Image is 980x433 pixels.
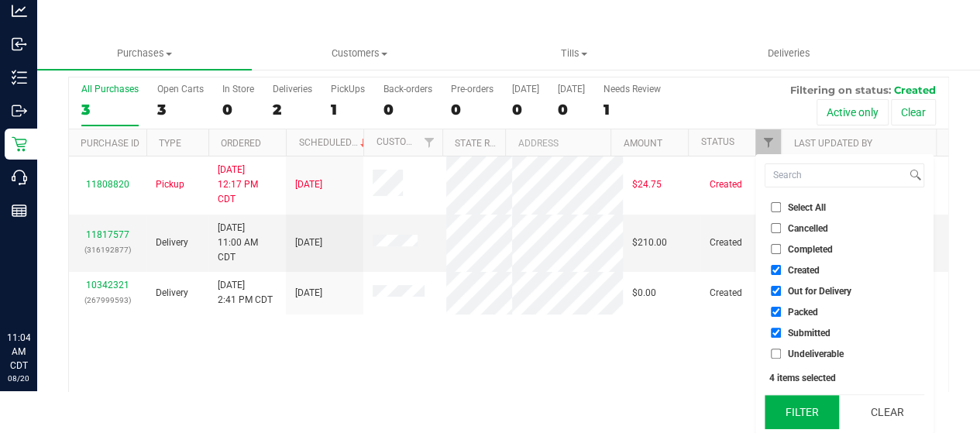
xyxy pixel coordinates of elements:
div: [DATE] [512,84,539,95]
span: Submitted [788,328,830,338]
div: Pre-orders [451,84,493,95]
a: Deliveries [682,37,896,70]
inline-svg: Outbound [12,103,27,119]
div: Deliveries [273,84,312,95]
div: 1 [331,101,365,119]
a: Tills [466,37,681,70]
span: Select All [788,203,826,212]
p: 08/20 [7,373,30,384]
span: Tills [467,46,680,60]
th: Address [505,129,610,156]
span: Delivery [156,286,188,301]
span: Created [894,84,936,96]
div: 0 [383,101,432,119]
span: Created [788,266,820,275]
a: Filter [417,129,442,156]
span: Customers [253,46,466,60]
div: [DATE] [558,84,585,95]
span: Delivery [156,235,188,250]
a: Ordered [221,138,261,149]
span: Purchases [37,46,252,60]
span: Cancelled [788,224,828,233]
a: Status [700,136,734,147]
input: Submitted [771,328,781,338]
a: Filter [755,129,781,156]
span: [DATE] 11:00 AM CDT [218,221,277,266]
span: Completed [788,245,833,254]
input: Search [765,164,906,187]
a: Purchase ID [81,138,139,149]
inline-svg: Retail [12,136,27,152]
span: Filtering on status: [790,84,891,96]
inline-svg: Inventory [12,70,27,85]
span: [DATE] [295,235,322,250]
a: Scheduled [298,137,369,148]
span: [DATE] 2:41 PM CDT [218,278,273,308]
a: 11808820 [86,179,129,190]
span: Pickup [156,177,184,192]
a: Amount [623,138,662,149]
input: Select All [771,202,781,212]
div: Open Carts [157,84,204,95]
a: Last Updated By [793,138,872,149]
button: Active only [817,99,889,125]
div: 0 [222,101,254,119]
a: Type [159,138,181,149]
input: Undeliverable [771,349,781,359]
span: [DATE] [295,177,322,192]
input: Packed [771,307,781,317]
span: $0.00 [632,286,656,301]
inline-svg: Call Center [12,170,27,185]
div: Needs Review [603,84,661,95]
input: Out for Delivery [771,286,781,296]
a: 11817577 [86,229,129,240]
a: Customer [376,136,424,147]
button: Clear [891,99,936,125]
div: 0 [558,101,585,119]
a: Customers [252,37,466,70]
button: Filter [765,395,839,429]
div: 3 [157,101,204,119]
span: Deliveries [747,46,831,60]
p: 11:04 AM CDT [7,331,30,373]
div: All Purchases [81,84,139,95]
div: 3 [81,101,139,119]
span: [DATE] 12:17 PM CDT [218,163,277,208]
span: Created [710,235,742,250]
span: Packed [788,308,818,317]
span: Created [710,286,742,301]
span: [DATE] [295,286,322,301]
button: Clear [850,395,924,429]
div: PickUps [331,84,365,95]
div: 1 [603,101,661,119]
p: (316192877) [78,242,137,257]
inline-svg: Reports [12,203,27,218]
a: Purchases [37,37,252,70]
span: $210.00 [632,235,667,250]
p: (267999593) [78,293,137,308]
div: 2 [273,101,312,119]
inline-svg: Analytics [12,3,27,19]
inline-svg: Inbound [12,36,27,52]
div: 4 items selected [769,373,920,383]
span: Undeliverable [788,349,844,359]
div: Back-orders [383,84,432,95]
input: Completed [771,244,781,254]
a: State Registry ID [455,138,536,149]
span: $24.75 [632,177,662,192]
div: In Store [222,84,254,95]
div: 0 [512,101,539,119]
span: Out for Delivery [788,287,851,296]
input: Created [771,265,781,275]
a: 10342321 [86,280,129,290]
input: Cancelled [771,223,781,233]
div: 0 [451,101,493,119]
span: Created [710,177,742,192]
